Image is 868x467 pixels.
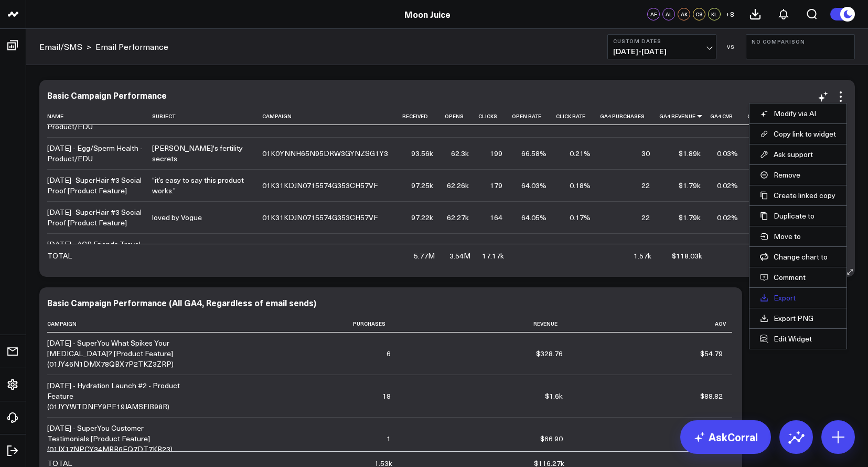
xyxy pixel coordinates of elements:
[490,180,502,191] div: 179
[600,108,659,125] th: Ga4 Purchases
[152,175,253,196] div: “it’s easy to say this product works.”
[47,338,182,369] div: [DATE] - SuperYou What Spikes Your [MEDICAL_DATA]? [Product Feature] (01JY46N1DMX78QBX7P2TKZ3ZRP)
[47,251,72,261] div: TOTAL
[451,148,469,159] div: 62.3k
[411,148,433,159] div: 93.56k
[760,150,836,159] button: Ask support
[262,180,378,191] div: 01K31KDJN0715574G353CH57VF
[613,47,711,56] span: [DATE] - [DATE]
[570,148,591,159] div: 0.21%
[717,148,738,159] div: 0.03%
[39,41,82,53] a: Email/SMS
[556,108,600,125] th: Click Rate
[760,314,836,323] a: Export PNG
[679,148,701,159] div: $1.89k
[447,212,469,223] div: 62.27k
[152,143,253,164] div: [PERSON_NAME]'s fertility secrets
[678,8,690,20] div: AK
[700,348,723,359] div: $54.79
[760,191,836,200] button: Create linked copy
[411,180,433,191] div: 97.25k
[449,251,470,261] div: 3.54M
[490,148,502,159] div: 199
[47,239,143,260] div: [DATE] - ACB Friends Travel - Product Feature/Vibe
[760,129,836,139] button: Copy link to widget
[760,293,836,303] a: Export
[672,251,702,261] div: $118.03k
[512,108,556,125] th: Open Rate
[47,207,143,228] div: [DATE]- SuperHair #3 Social Proof [Product Feature]
[725,11,734,18] span: + 8
[570,212,591,223] div: 0.17%
[545,391,563,401] div: $1.6k
[400,315,572,333] th: Revenue
[47,108,152,125] th: Name
[760,334,836,344] button: Edit Widget
[679,212,701,223] div: $1.79k
[641,148,650,159] div: 30
[47,315,191,333] th: Campaign
[447,180,469,191] div: 62.26k
[382,391,391,401] div: 18
[760,109,836,118] button: Modify via AI
[404,8,451,20] a: Moon Juice
[47,175,143,196] div: [DATE]- SuperHair #3 Social Proof [Product Feature]
[443,108,478,125] th: Opens
[680,420,771,454] a: AskCorral
[641,180,650,191] div: 22
[760,211,836,221] button: Duplicate to
[570,180,591,191] div: 0.18%
[607,34,716,59] button: Custom Dates[DATE]-[DATE]
[710,108,747,125] th: Ga4 Cvr
[414,251,435,261] div: 5.77M
[39,41,91,53] div: >
[411,212,433,223] div: 97.22k
[760,170,836,180] button: Remove
[47,423,182,454] div: [DATE] - SuperYou Customer Testimonials [Product Feature] (01JX17NPCY34MRB6EQ7DT7KB23)
[262,212,378,223] div: 01K31KDJN0715574G353CH57VF
[521,148,546,159] div: 66.58%
[521,212,546,223] div: 64.05%
[634,251,651,261] div: 1.57k
[717,180,738,191] div: 0.02%
[679,180,701,191] div: $1.79k
[760,232,836,241] button: Move to
[95,41,168,53] a: Email Performance
[760,252,836,262] button: Change chart to
[402,108,443,125] th: Received
[746,34,855,59] button: No Comparison
[693,8,705,20] div: CS
[722,44,741,50] div: VS
[613,38,711,44] b: Custom Dates
[659,108,710,125] th: Ga4 Revenue
[191,315,400,333] th: Purchases
[490,212,502,223] div: 164
[536,348,563,359] div: $328.76
[262,148,388,159] div: 01K0YNNH65N95DRW3GYNZSG1Y3
[647,8,660,20] div: AF
[708,8,721,20] div: KL
[760,273,836,282] button: Comment
[47,297,316,308] div: Basic Campaign Performance (All GA4, Regardless of email sends)
[482,251,504,261] div: 17.17k
[717,212,738,223] div: 0.02%
[47,143,143,164] div: [DATE] - Egg/Sperm Health - Product/EDU
[47,380,182,412] div: [DATE] - Hydration Launch #2 - Product Feature (01JYYWTDNFY9PE19JAMSFJB98R)
[387,348,391,359] div: 6
[521,180,546,191] div: 64.03%
[540,433,563,444] div: $66.90
[700,391,723,401] div: $88.82
[641,212,650,223] div: 22
[572,315,732,333] th: Aov
[747,108,785,125] th: Ga4 Aov
[152,108,262,125] th: Subject
[152,212,202,223] div: loved by Vogue
[387,433,391,444] div: 1
[752,38,849,45] b: No Comparison
[47,89,167,101] div: Basic Campaign Performance
[478,108,512,125] th: Clicks
[662,8,675,20] div: AL
[262,108,402,125] th: Campaign
[723,8,736,20] button: +8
